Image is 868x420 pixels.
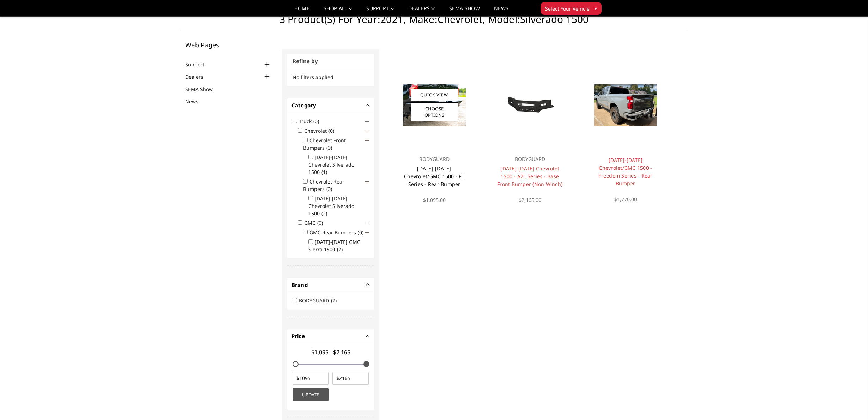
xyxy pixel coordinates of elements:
[293,74,333,80] span: No filters applied
[326,186,332,192] span: (0)
[185,42,271,48] h5: Web Pages
[337,246,343,253] span: (2)
[366,334,370,338] button: -
[308,195,354,217] label: [DATE]-[DATE] Chevrolet Silverado 1500
[366,283,370,287] button: -
[411,89,458,101] a: Quick View
[293,372,329,385] input: $1095
[545,5,590,12] span: Select Your Vehicle
[833,386,868,420] iframe: Chat Widget
[404,165,464,187] a: [DATE]-[DATE] Chevrolet/GMC 1500 - FT Series - Rear Bumper
[358,229,363,236] span: (0)
[304,220,327,226] label: GMC
[408,6,435,16] a: Dealers
[321,169,327,175] span: (1)
[365,139,369,142] span: Click to show/hide children
[331,297,337,304] span: (2)
[291,332,370,340] h4: Price
[299,118,323,125] label: Truck
[304,127,338,134] label: Chevrolet
[365,129,369,133] span: Click to show/hide children
[411,102,458,121] a: Choose Options
[365,120,369,123] span: Click to show/hide children
[614,196,637,203] span: $1,770.00
[299,297,341,304] label: BODYGUARD
[332,372,369,385] input: $2165
[541,2,602,15] button: Select Your Vehicle
[497,165,562,187] a: [DATE]-[DATE] Chevrolet 1500 - A2L Series - Base Front Bumper (Non Winch)
[303,178,344,192] label: Chevrolet Rear Bumpers
[309,229,368,236] label: GMC Rear Bumpers
[366,103,370,107] button: -
[326,144,332,151] span: (0)
[328,127,334,134] span: (0)
[399,155,470,163] p: BODYGUARD
[294,6,309,16] a: Home
[185,98,207,105] a: News
[180,13,688,31] h1: 3 Product(s) for Year:2021, Make:Chevrolet, Model:Silverado 1500
[519,197,541,203] span: $2,165.00
[366,6,394,16] a: Support
[185,73,212,80] a: Dealers
[494,155,565,163] p: BODYGUARD
[494,6,508,16] a: News
[291,101,370,109] h4: Category
[293,388,329,401] button: Update
[308,239,360,253] label: [DATE]-[DATE] GMC Sierra 1500
[595,5,597,12] span: ▾
[449,6,480,16] a: SEMA Show
[185,85,222,93] a: SEMA Show
[598,157,652,187] a: [DATE]-[DATE] Chevrolet/GMC 1500 - Freedom Series - Rear Bumper
[423,197,446,203] span: $1,095.00
[287,54,374,68] h3: Refine by
[291,281,370,289] h4: Brand
[317,220,323,226] span: (0)
[324,6,352,16] a: shop all
[321,210,327,217] span: (2)
[308,154,354,175] label: [DATE]-[DATE] Chevrolet Silverado 1500
[303,137,346,151] label: Chevrolet Front Bumpers
[365,180,369,184] span: Click to show/hide children
[313,118,319,125] span: (0)
[365,231,369,234] span: Click to show/hide children
[185,61,213,68] a: Support
[365,221,369,225] span: Click to show/hide children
